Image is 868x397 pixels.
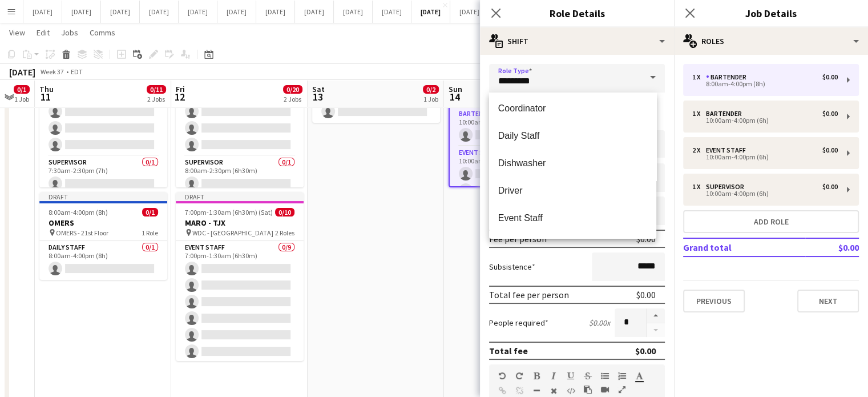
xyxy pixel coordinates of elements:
td: Grand total [683,238,805,256]
div: 1 x [692,110,706,118]
button: Fullscreen [618,385,626,394]
a: View [5,25,30,40]
span: 12 [174,90,185,103]
span: Edit [37,27,50,38]
div: $0.00 [822,183,838,191]
app-job-card: Draft8:00am-4:00pm (8h)0/1OMERS OMERS - 21st Floor1 RoleDaily Staff0/18:00am-4:00pm (8h) [39,192,167,280]
button: Undo [498,371,506,380]
button: [DATE] [217,1,256,23]
span: Dishwasher [498,158,647,169]
span: 0/20 [283,85,302,94]
button: [DATE] [179,1,217,23]
span: 0/10 [275,208,294,216]
a: Comms [85,25,120,40]
button: [DATE] [140,1,179,23]
div: 2 Jobs [147,95,165,103]
div: Total fee per person [489,289,569,300]
span: Week 37 [38,67,66,76]
span: 11 [38,90,54,103]
app-card-role: Bartender0/110:00am-4:00pm (6h) [450,107,575,146]
div: $0.00 [822,146,838,154]
div: Bartender [706,110,746,118]
button: [DATE] [23,1,62,23]
label: Subsistence [489,262,535,272]
td: $0.00 [805,238,859,256]
span: 0/1 [14,85,30,94]
span: 13 [310,90,325,103]
button: Increase [647,308,665,323]
div: Draft [176,192,304,201]
div: 1 Job [14,95,29,103]
button: [DATE] [373,1,411,23]
span: Comms [90,27,115,38]
span: Driver [498,185,647,196]
div: 10:00am-4:00pm (6h) [692,191,838,197]
button: [DATE] [256,1,295,23]
button: [DATE] [450,1,489,23]
button: Add role [683,210,859,233]
label: People required [489,318,548,328]
div: 2 x [692,146,706,154]
button: [DATE] [62,1,101,23]
div: Shift [480,27,674,55]
div: Bartender [706,73,751,81]
button: Unordered List [601,371,609,380]
span: Event Staff [498,212,647,223]
button: [DATE] [295,1,334,23]
span: Thu [39,84,54,94]
app-card-role: Event Staff0/210:00am-4:00pm (6h) [450,146,575,202]
div: 2 Jobs [284,95,302,103]
app-card-role: Supervisor0/17:30am-2:30pm (7h) [39,156,167,195]
span: Sat [312,84,325,94]
div: Event Staff [706,146,750,154]
span: 7:00pm-1:30am (6h30m) (Sat) [185,208,273,216]
span: 0/11 [147,85,166,94]
button: Bold [532,371,540,380]
span: 0/2 [423,85,439,94]
span: OMERS - 21st Floor [56,228,108,237]
span: Coordinator [498,103,647,114]
span: View [9,27,25,38]
h3: OMERS [39,218,167,228]
button: Paste as plain text [584,385,592,394]
div: 10:00am-4:00pm (6h) [692,154,838,160]
button: Text Color [635,371,643,380]
app-card-role: Event Staff0/47:30am-2:30pm (7h) [39,67,167,156]
button: Previous [683,290,745,312]
div: $0.00 [635,345,656,356]
button: Redo [515,371,523,380]
div: Total fee [489,345,528,356]
div: $0.00 [822,73,838,81]
div: 8:00am-4:00pm (8h) [692,81,838,87]
app-job-card: Draft7:00pm-1:30am (6h30m) (Sat)0/10MARO - TJX WDC - [GEOGRAPHIC_DATA]2 RolesEvent Staff0/97:00pm... [176,192,304,361]
div: EDT [71,67,83,76]
button: Strikethrough [584,371,592,380]
div: 1 x [692,73,706,81]
span: Daily Staff [498,130,647,141]
div: Draft [39,192,167,201]
span: 14 [447,90,462,103]
div: $0.00 [822,110,838,118]
span: Fri [176,84,185,94]
div: [DATE] [9,66,35,78]
span: 0/1 [142,208,158,216]
app-card-role: Daily Staff0/18:00am-4:00pm (8h) [39,241,167,280]
span: Sun [449,84,462,94]
a: Edit [32,25,54,40]
button: [DATE] [411,1,450,23]
button: Clear Formatting [550,386,558,395]
h3: Job Details [674,6,868,21]
button: Next [797,290,859,312]
div: $0.00 x [589,318,610,328]
h3: Role Details [480,6,674,21]
div: Supervisor [706,183,749,191]
button: Horizontal Line [532,386,540,395]
button: Ordered List [618,371,626,380]
a: Jobs [56,25,83,40]
button: Insert video [601,385,609,394]
span: 8:00am-4:00pm (8h) [49,208,108,216]
button: [DATE] [334,1,373,23]
app-card-role: Supervisor0/18:00am-2:30pm (6h30m) [176,156,304,195]
div: 1 x [692,183,706,191]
